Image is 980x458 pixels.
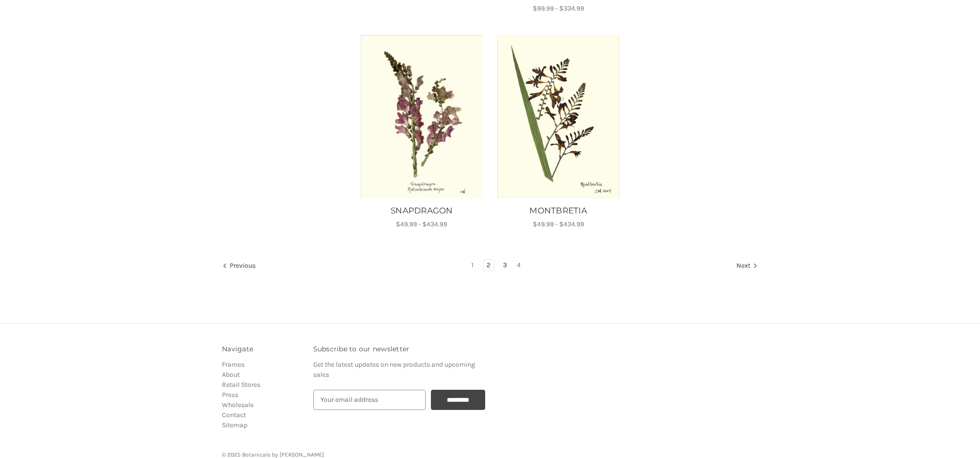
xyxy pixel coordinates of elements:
[468,260,477,271] a: Page 1 of 4
[222,260,758,273] nav: pagination
[495,205,622,217] a: MONTBRETIA, Price range from $49.99 to $434.99
[733,260,758,272] a: Next
[222,371,240,379] a: About
[514,260,524,271] a: Page 4 of 4
[313,359,485,380] p: Get the latest updates on new products and upcoming sales
[313,344,485,354] h3: Subscribe to our newsletter
[360,35,483,198] img: Unframed
[222,411,246,419] a: Contact
[222,401,254,409] a: Wholesale
[483,260,494,271] a: Page 2 of 4
[360,35,483,198] a: SNAPDRAGON, Price range from $49.99 to $434.99
[222,344,303,354] h3: Navigate
[358,205,485,217] a: SNAPDRAGON, Price range from $49.99 to $434.99
[222,421,247,429] a: Sitemap
[497,35,620,198] a: MONTBRETIA, Price range from $49.99 to $434.99
[533,220,584,228] span: $49.99 - $434.99
[222,360,245,369] a: Frames
[222,391,238,399] a: Press
[313,390,426,410] input: Your email address
[500,260,510,271] a: Page 3 of 4
[497,35,620,198] img: Unframed
[222,260,259,272] a: Previous
[222,381,260,389] a: Retail Stores
[396,220,447,228] span: $49.99 - $434.99
[533,4,584,12] span: $99.99 - $334.99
